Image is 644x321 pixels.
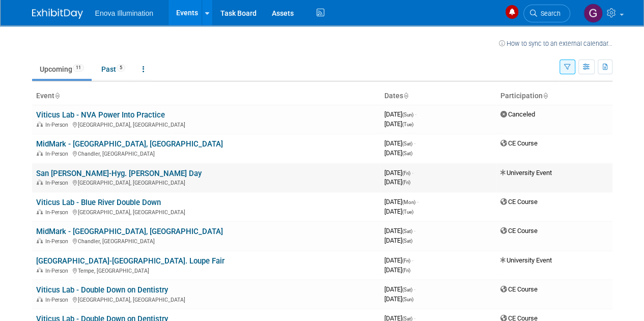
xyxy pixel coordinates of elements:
th: Participation [496,87,612,105]
span: (Sat) [402,141,412,147]
div: [GEOGRAPHIC_DATA], [GEOGRAPHIC_DATA] [36,178,376,186]
span: - [417,198,418,206]
span: 5 [117,64,125,72]
img: In-Person Event [37,151,43,156]
span: CE Course [500,227,538,235]
span: - [414,227,415,235]
span: (Fri) [402,268,410,273]
a: San [PERSON_NAME]-Hyg. [PERSON_NAME] Day [36,169,202,178]
a: Past5 [94,60,133,79]
a: Viticus Lab - NVA Power Into Practice [36,110,165,120]
span: In-Person [45,238,71,245]
span: [DATE] [384,227,415,235]
span: CE Course [500,139,538,147]
span: (Mon) [402,199,415,205]
img: ExhibitDay [32,9,83,19]
span: (Tue) [402,122,413,127]
div: Tempe, [GEOGRAPHIC_DATA] [36,266,376,274]
img: In-Person Event [37,238,43,243]
span: (Sun) [402,112,413,118]
span: University Event [500,169,552,177]
span: - [412,169,413,177]
img: In-Person Event [37,268,43,273]
span: - [414,285,415,293]
img: In-Person Event [37,209,43,214]
div: Chandler, [GEOGRAPHIC_DATA] [36,149,376,157]
span: [DATE] [384,169,413,177]
a: MidMark - [GEOGRAPHIC_DATA], [GEOGRAPHIC_DATA] [36,139,223,149]
div: [GEOGRAPHIC_DATA], [GEOGRAPHIC_DATA] [36,208,376,216]
span: Canceled [500,110,535,118]
a: Search [523,5,570,22]
div: Chandler, [GEOGRAPHIC_DATA] [36,237,376,245]
th: Event [32,87,380,105]
span: In-Person [45,209,71,216]
span: CE Course [500,285,538,293]
span: [DATE] [384,198,418,206]
span: [DATE] [384,266,410,274]
span: (Sat) [402,238,412,244]
a: Viticus Lab - Blue River Double Down [36,198,161,207]
a: MidMark - [GEOGRAPHIC_DATA], [GEOGRAPHIC_DATA] [36,227,223,236]
span: (Sat) [402,151,412,156]
span: [DATE] [384,178,410,186]
span: - [412,256,413,264]
span: 11 [73,64,84,72]
img: In-Person Event [37,297,43,302]
img: In-Person Event [37,122,43,127]
span: - [415,110,416,118]
a: [GEOGRAPHIC_DATA]-[GEOGRAPHIC_DATA]. Loupe Fair [36,256,225,266]
a: Viticus Lab - Double Down on Dentistry [36,285,168,295]
div: [GEOGRAPHIC_DATA], [GEOGRAPHIC_DATA] [36,120,376,128]
span: In-Person [45,297,71,303]
span: [DATE] [384,139,415,147]
a: Sort by Participation Type [543,92,548,100]
span: [DATE] [384,295,413,303]
span: Enova Illumination [95,9,153,17]
a: Sort by Event Name [54,92,60,100]
span: (Fri) [402,258,410,264]
span: [DATE] [384,149,412,157]
span: In-Person [45,268,71,274]
span: [DATE] [384,237,412,244]
a: Sort by Start Date [403,92,408,100]
a: Upcoming11 [32,60,92,79]
span: (Fri) [402,170,410,176]
div: [GEOGRAPHIC_DATA], [GEOGRAPHIC_DATA] [36,295,376,303]
span: University Event [500,256,552,264]
img: In-Person Event [37,180,43,185]
span: - [414,139,415,147]
span: [DATE] [384,120,413,128]
span: CE Course [500,198,538,206]
span: In-Person [45,180,71,186]
span: Search [537,10,561,17]
span: (Sat) [402,228,412,234]
span: In-Person [45,151,71,157]
span: (Fri) [402,180,410,185]
span: In-Person [45,122,71,128]
span: (Sun) [402,297,413,302]
span: [DATE] [384,208,413,215]
span: [DATE] [384,256,413,264]
img: Garrett Alcaraz [583,4,603,23]
th: Dates [380,87,496,105]
span: (Sat) [402,287,412,293]
span: [DATE] [384,110,416,118]
a: How to sync to an external calendar... [499,40,612,47]
span: [DATE] [384,285,415,293]
span: (Tue) [402,209,413,215]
